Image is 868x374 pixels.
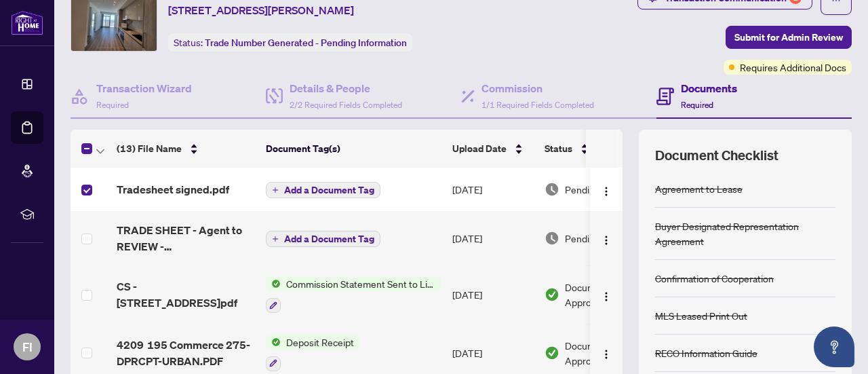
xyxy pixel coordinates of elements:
img: Logo [601,235,612,246]
span: Required [681,100,713,110]
div: Agreement to Lease [655,181,743,196]
button: Add a Document Tag [266,231,380,247]
span: plus [272,236,279,242]
th: Status [539,130,654,168]
button: Logo [595,227,617,249]
td: [DATE] [447,265,539,324]
img: Document Status [545,287,559,302]
span: Trade Number Generated - Pending Information [205,37,407,49]
span: Document Approved [565,338,649,368]
span: 1/1 Required Fields Completed [481,100,594,110]
img: Logo [601,291,612,302]
span: Requires Additional Docs [740,60,846,75]
img: Status Icon [266,276,281,291]
td: [DATE] [447,168,539,211]
span: [STREET_ADDRESS][PERSON_NAME] [168,2,354,18]
button: Status IconCommission Statement Sent to Listing Brokerage [266,276,441,313]
div: Confirmation of Cooperation [655,271,774,286]
td: [DATE] [447,211,539,265]
span: Document Approved [565,280,649,310]
button: Submit for Admin Review [726,26,852,49]
img: Logo [601,349,612,360]
span: Submit for Admin Review [734,26,843,48]
button: Add a Document Tag [266,181,380,199]
th: (13) File Name [111,130,260,168]
span: TRADE SHEET - Agent to REVIEW - [STREET_ADDRESS]pdf [117,222,255,255]
button: Add a Document Tag [266,230,380,248]
span: FI [22,337,33,356]
img: logo [11,10,43,35]
h4: Commission [481,80,594,96]
button: Logo [595,342,617,364]
h4: Transaction Wizard [96,80,192,96]
img: Logo [601,186,612,197]
span: (13) File Name [117,141,182,156]
span: Deposit Receipt [281,335,359,350]
span: Required [96,100,129,110]
button: Open asap [814,326,854,367]
h4: Documents [681,80,737,96]
th: Document Tag(s) [260,130,447,168]
div: Status: [168,33,412,52]
span: Add a Document Tag [284,185,374,195]
button: Status IconDeposit Receipt [266,335,359,371]
span: Add a Document Tag [284,234,374,244]
button: Add a Document Tag [266,182,380,198]
button: Logo [595,284,617,305]
span: 4209 195 Commerce 275-DPRCPT-URBAN.PDF [117,337,255,369]
img: Status Icon [266,335,281,350]
span: Pending Review [565,231,633,246]
div: RECO Information Guide [655,345,757,360]
div: Buyer Designated Representation Agreement [655,219,835,248]
span: plus [272,187,279,193]
span: Commission Statement Sent to Listing Brokerage [281,276,441,291]
th: Upload Date [447,130,539,168]
img: Document Status [545,182,559,197]
span: Upload Date [452,141,507,156]
button: Logo [595,179,617,200]
span: Status [545,141,572,156]
img: Document Status [545,231,559,246]
span: Tradesheet signed.pdf [117,181,229,198]
span: Pending Review [565,182,633,197]
span: 2/2 Required Fields Completed [290,100,402,110]
div: MLS Leased Print Out [655,308,747,323]
span: CS - [STREET_ADDRESS]pdf [117,278,255,311]
img: Document Status [545,345,559,360]
h4: Details & People [290,80,402,96]
span: Document Checklist [655,146,778,165]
